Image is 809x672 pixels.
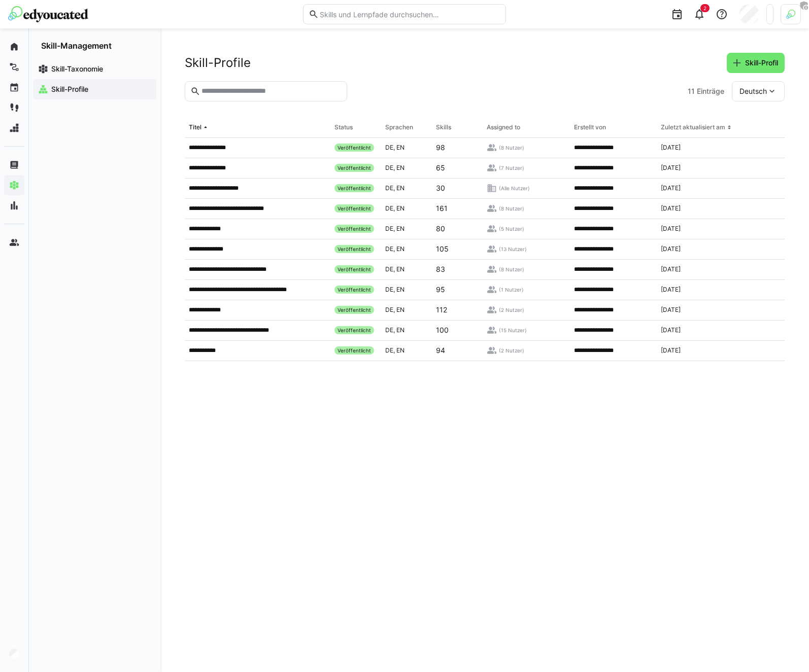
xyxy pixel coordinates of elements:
span: (8 Nutzer) [499,266,524,273]
span: en [396,326,404,334]
span: 2 [703,5,706,11]
button: Skill-Profil [727,53,785,73]
div: Assigned to [487,123,520,131]
span: Veröffentlicht [334,286,374,294]
p: 94 [436,345,445,356]
span: (15 Nutzer) [499,327,527,334]
span: de [385,144,396,151]
h2: Skill-Profile [185,55,251,70]
span: en [396,265,404,273]
span: en [396,184,404,192]
span: [DATE] [661,164,681,172]
p: 95 [436,285,445,295]
span: Veröffentlicht [334,204,374,213]
span: [DATE] [661,346,681,355]
span: (2 Nutzer) [499,347,524,354]
span: [DATE] [661,326,681,334]
p: 100 [436,325,449,335]
span: (5 Nutzer) [499,225,524,232]
span: [DATE] [661,225,681,233]
div: Zuletzt aktualisiert am [661,123,725,131]
span: de [385,286,396,293]
span: Veröffentlicht [334,225,374,233]
span: de [385,326,396,334]
span: [DATE] [661,286,681,294]
span: [DATE] [661,184,681,192]
span: Einträge [697,86,724,96]
span: en [396,144,404,151]
span: [DATE] [661,204,681,213]
span: en [396,225,404,232]
p: 98 [436,143,445,153]
span: [DATE] [661,245,681,253]
span: Veröffentlicht [334,144,374,152]
span: en [396,286,404,293]
span: Veröffentlicht [334,164,374,172]
span: en [396,245,404,253]
span: en [396,346,404,354]
div: Skills [436,123,451,131]
span: de [385,245,396,253]
span: en [396,164,404,171]
div: Sprachen [385,123,413,131]
span: [DATE] [661,265,681,273]
span: Veröffentlicht [334,245,374,253]
span: en [396,204,404,212]
div: Titel [189,123,201,131]
p: 161 [436,203,448,214]
span: [DATE] [661,144,681,152]
span: Veröffentlicht [334,326,374,334]
span: Deutsch [739,86,767,96]
span: Veröffentlicht [334,265,374,273]
span: Veröffentlicht [334,346,374,355]
span: Skill-Profil [744,58,780,68]
span: (13 Nutzer) [499,245,527,253]
span: (7 Nutzer) [499,164,524,171]
div: Status [334,123,353,131]
p: 80 [436,224,445,234]
span: de [385,204,396,212]
span: de [385,184,396,192]
p: 112 [436,305,447,315]
span: (8 Nutzer) [499,205,524,212]
p: 105 [436,244,449,254]
p: 30 [436,183,445,193]
span: de [385,346,396,354]
span: (Alle Nutzer) [499,185,530,192]
p: 65 [436,163,445,173]
span: [DATE] [661,306,681,314]
span: de [385,225,396,232]
div: Erstellt von [574,123,606,131]
span: de [385,164,396,171]
span: de [385,306,396,313]
span: en [396,306,404,313]
p: 83 [436,264,445,274]
span: (1 Nutzer) [499,286,524,293]
span: de [385,265,396,273]
span: 11 [688,86,695,96]
span: (8 Nutzer) [499,144,524,151]
span: Veröffentlicht [334,184,374,192]
input: Skills und Lernpfade durchsuchen… [319,10,500,19]
span: (2 Nutzer) [499,306,524,313]
span: Veröffentlicht [334,306,374,314]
